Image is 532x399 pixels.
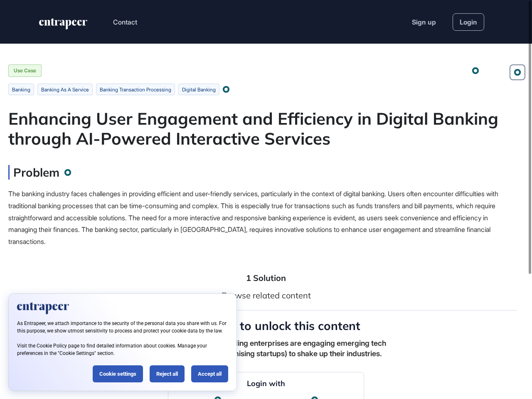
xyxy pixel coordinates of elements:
[8,165,59,180] h3: Problem
[178,84,219,95] li: digital banking
[8,108,524,148] div: Enhancing User Engagement and Efficiency in Digital Banking through AI-Powered Interactive Services
[8,64,42,77] div: Use Case
[222,289,311,302] div: Browse related content
[246,273,286,283] li: 1 Solution
[453,13,484,31] a: Login
[37,84,93,95] li: banking as a service
[247,379,285,388] h4: Login with
[113,17,137,27] button: Contact
[8,84,34,95] li: banking
[172,319,360,333] h4: Join for free to unlock this content
[96,84,175,95] li: banking transaction processing
[38,18,88,32] a: entrapeer-logo
[141,338,391,359] div: Learn how the world's leading enterprises are engaging emerging tech (and partnering with promisi...
[412,17,436,27] a: Sign up
[8,190,498,246] span: The banking industry faces challenges in providing efficient and user-friendly services, particul...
